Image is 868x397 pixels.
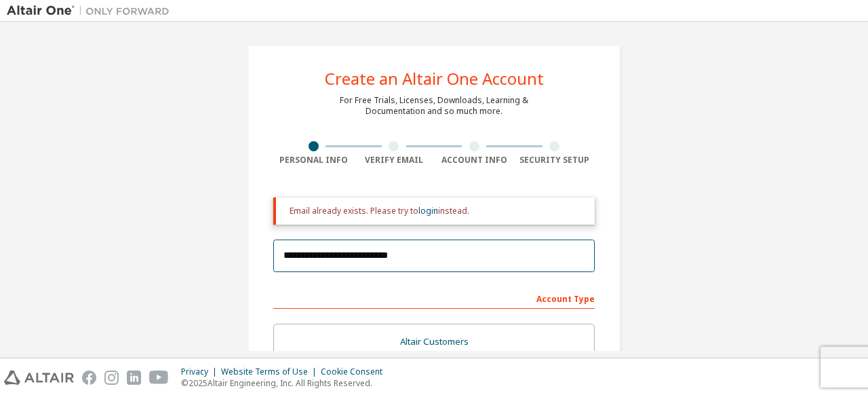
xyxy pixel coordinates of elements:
[273,155,354,166] div: Personal Info
[418,205,438,216] a: login
[7,4,176,18] img: Altair One
[321,366,391,377] div: Cookie Consent
[127,371,141,385] img: linkedin.svg
[354,155,435,166] div: Verify Email
[104,371,119,385] img: instagram.svg
[340,95,528,117] div: For Free Trials, Licenses, Downloads, Learning & Documentation and so much more.
[434,155,515,166] div: Account Info
[515,155,595,166] div: Security Setup
[4,371,74,385] img: altair_logo.svg
[282,333,586,352] div: Altair Customers
[181,377,391,389] p: © 2025 Altair Engineering, Inc. All Rights Reserved.
[149,371,169,385] img: youtube.svg
[325,71,544,87] div: Create an Altair One Account
[82,371,96,385] img: facebook.svg
[273,287,595,309] div: Account Type
[221,366,321,377] div: Website Terms of Use
[181,366,221,377] div: Privacy
[290,206,584,216] div: Email already exists. Please try to instead.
